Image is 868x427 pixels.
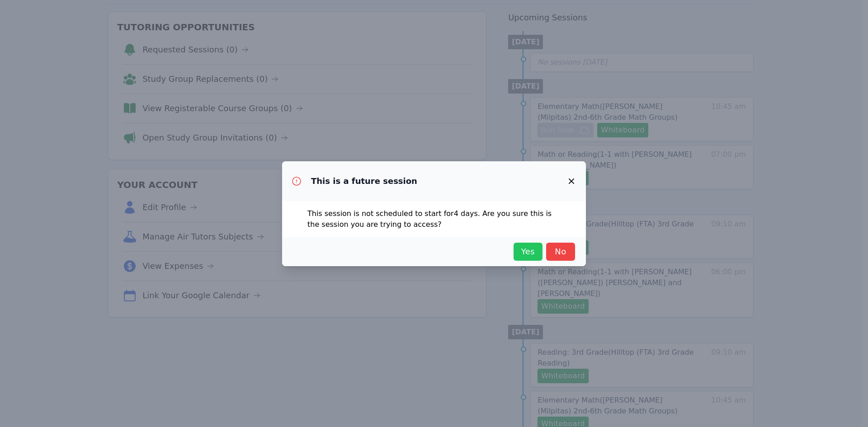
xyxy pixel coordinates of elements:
[514,243,542,261] button: Yes
[546,243,575,261] button: No
[307,208,561,230] p: This session is not scheduled to start for 4 days . Are you sure this is the session you are tryi...
[311,176,417,187] h3: This is a future session
[518,245,538,258] span: Yes
[551,245,571,258] span: No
